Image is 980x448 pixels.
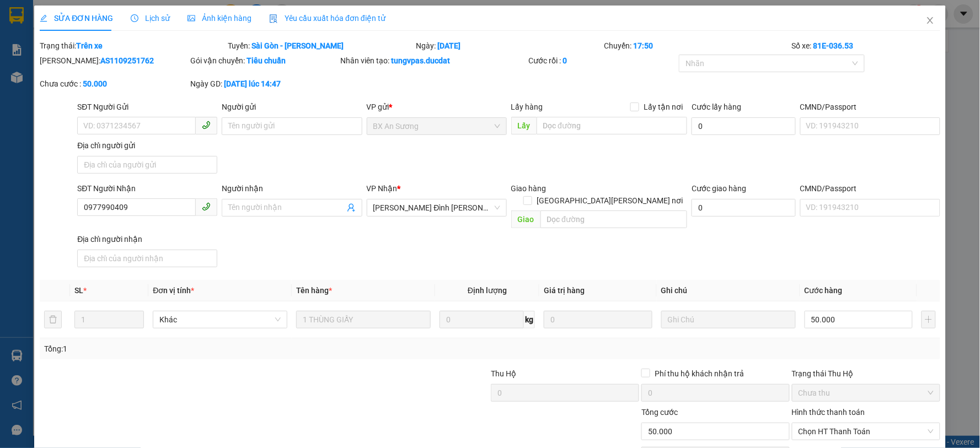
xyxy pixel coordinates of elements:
div: Ngày GD: [190,78,339,90]
label: Hình thức thanh toán [792,408,865,417]
span: Lấy [511,117,537,134]
b: 81E-036.53 [813,41,854,50]
div: Người gửi [222,101,362,113]
span: user-add [347,203,356,212]
span: Yêu cầu xuất hóa đơn điện tử [269,14,385,23]
b: Tiêu chuẩn [247,56,286,65]
span: [GEOGRAPHIC_DATA][PERSON_NAME] nơi [532,195,687,207]
div: SĐT Người Gửi [77,101,217,113]
span: close [926,16,935,25]
div: Địa chỉ người nhận [77,233,217,245]
b: tungvpas.ducdat [392,56,451,65]
span: Chưa thu [799,385,934,401]
span: VP Nhận [367,184,398,193]
span: Giao [511,210,540,228]
b: 50.000 [83,79,107,88]
input: Dọc đường [540,210,688,228]
span: SỬA ĐƠN HÀNG [40,14,113,23]
input: Cước lấy hàng [692,117,796,135]
div: Chưa cước : [40,78,188,90]
input: 0 [544,311,652,328]
div: Người nhận [222,182,362,195]
div: Ngày: [415,40,603,52]
span: phone [202,121,211,129]
div: Chuyến: [603,40,791,52]
input: Địa chỉ của người gửi [77,156,217,174]
span: Định lượng [468,286,507,295]
label: Cước giao hàng [692,184,746,193]
span: Ảnh kiện hàng [188,14,251,23]
button: plus [922,311,935,328]
b: Sài Gòn - [PERSON_NAME] [251,41,344,50]
div: CMND/Passport [800,101,940,113]
div: Nhân viên tạo: [341,55,527,67]
button: Close [915,6,946,36]
span: picture [188,14,195,22]
img: icon [269,14,278,23]
div: [PERSON_NAME]: [40,55,188,67]
span: Giá trị hàng [544,286,585,295]
button: delete [44,311,62,328]
input: Ghi Chú [661,311,796,328]
div: VP gửi [367,101,507,113]
div: CMND/Passport [800,182,940,195]
input: Dọc đường [537,117,688,134]
span: phone [202,202,211,211]
span: kg [524,311,535,328]
span: Lịch sử [131,14,170,23]
b: Trên xe [76,41,103,50]
div: Trạng thái Thu Hộ [792,368,940,380]
input: VD: Bàn, Ghế [296,311,431,328]
b: [DATE] [437,41,460,50]
span: Khác [159,311,281,328]
b: 17:50 [633,41,653,50]
span: clock-circle [131,14,138,22]
span: Đơn vị tính [153,286,194,295]
span: Lấy tận nơi [639,101,687,113]
b: [DATE] lúc 14:47 [224,79,281,88]
span: Tên hàng [296,286,332,295]
label: Cước lấy hàng [692,102,741,111]
span: edit [40,14,47,22]
div: Cước rồi : [529,55,677,67]
span: Tổng cước [641,408,678,417]
th: Ghi chú [657,280,800,301]
span: Chọn HT Thanh Toán [799,423,934,440]
span: BX An Sương [373,118,500,134]
b: 0 [563,56,567,65]
span: SL [74,286,83,295]
div: Gói vận chuyển: [190,55,339,67]
span: Thu Hộ [491,369,516,378]
div: Số xe: [791,40,941,52]
span: Lấy hàng [511,102,543,111]
span: Phí thu hộ khách nhận trả [650,368,748,380]
b: AS1109251762 [100,56,154,65]
div: Địa chỉ người gửi [77,139,217,152]
div: Tuyến: [227,40,415,52]
input: Cước giao hàng [692,199,796,217]
input: Địa chỉ của người nhận [77,250,217,267]
span: Giao hàng [511,184,547,193]
div: Trạng thái: [39,40,227,52]
span: Cước hàng [805,286,843,295]
div: SĐT Người Nhận [77,182,217,195]
div: Tổng: 1 [44,343,378,355]
span: Phan Đình Phùng [373,199,500,216]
